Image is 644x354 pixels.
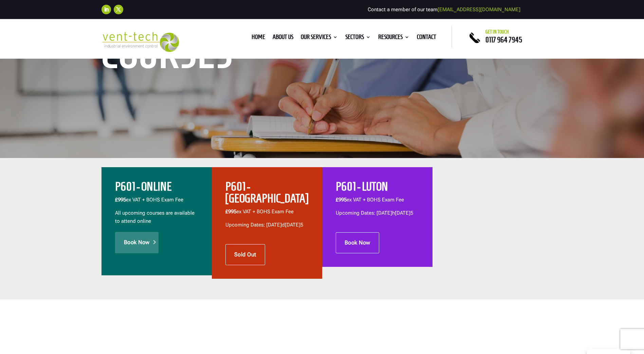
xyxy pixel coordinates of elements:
[225,181,309,208] h2: P601 - [GEOGRAPHIC_DATA]
[378,35,409,42] a: Resources
[252,35,265,42] a: Home
[115,232,159,253] a: Book Now
[115,210,195,224] span: All upcoming courses are available to attend online
[102,5,309,73] h1: P601 Courses
[485,29,509,35] span: Get in touch
[336,197,347,203] span: £995
[114,5,123,14] a: Follow on X
[368,6,520,13] span: Contact a member of our team
[115,181,198,196] h2: P601 - ONLINE
[336,232,379,253] a: Book Now
[225,208,309,221] p: ex VAT + BOHS Exam Fee
[485,36,522,44] a: 0117 964 7945
[225,244,265,265] a: Sold Out
[336,181,419,196] h2: P601 - LUTON
[225,209,236,215] span: £995
[115,197,126,203] b: £995
[115,196,198,209] p: ex VAT + BOHS Exam Fee
[336,209,419,217] p: Upcoming Dates: [DATE]h[DATE]5
[336,196,419,209] p: ex VAT + BOHS Exam Fee
[273,35,293,42] a: About us
[102,32,179,52] img: 2023-09-27T08_35_16.549ZVENT-TECH---Clear-background
[225,221,309,229] p: Upcoming Dates: [DATE]d[DATE]5
[301,35,338,42] a: Our Services
[345,35,371,42] a: Sectors
[417,35,436,42] a: Contact
[438,6,520,13] a: [EMAIL_ADDRESS][DOMAIN_NAME]
[102,5,111,14] a: Follow on LinkedIn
